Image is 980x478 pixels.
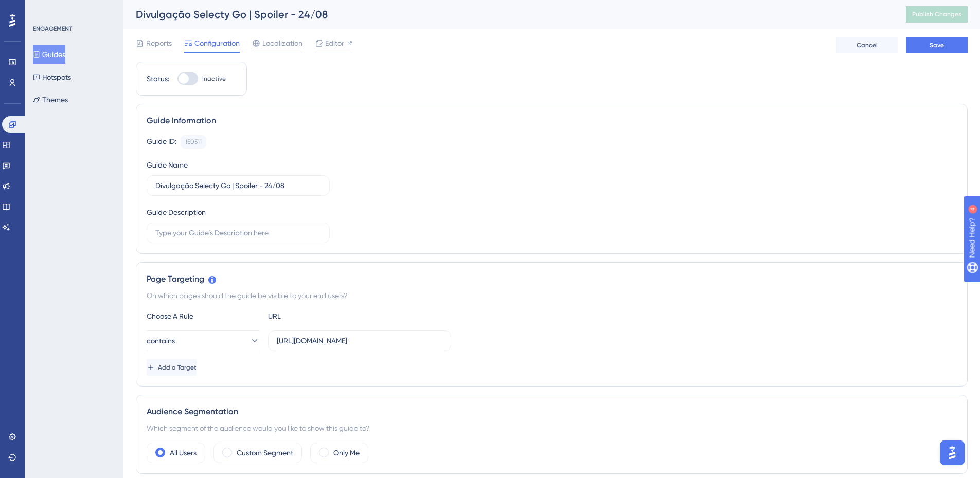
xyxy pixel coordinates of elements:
div: Status: [147,72,169,85]
div: URL [268,310,381,322]
span: Localization [262,37,302,49]
button: Publish Changes [906,6,968,23]
div: Guide Description [147,206,206,218]
button: Cancel [836,37,898,53]
input: Type your Guide’s Name here [155,180,321,191]
span: contains [147,335,175,347]
div: Audience Segmentation [147,406,957,418]
button: Hotspots [33,68,71,86]
span: Cancel [857,41,878,49]
iframe: UserGuiding AI Assistant Launcher [937,437,968,468]
span: Need Help? [24,3,64,15]
div: Divulgação Selecty Go | Spoiler - 24/08 [136,7,880,22]
span: Save [930,41,944,49]
span: Add a Target [158,363,197,372]
div: Guide Name [147,159,188,171]
div: Page Targeting [147,273,957,285]
button: Guides [33,45,65,64]
div: On which pages should the guide be visible to your end users? [147,289,957,302]
div: ENGAGEMENT [33,25,72,33]
button: Add a Target [147,359,197,376]
button: Save [906,37,968,53]
input: yourwebsite.com/path [277,335,442,346]
button: contains [147,330,260,351]
div: Guide ID: [147,135,176,149]
button: Themes [33,90,68,109]
label: Only Me [333,447,360,459]
div: 4 [72,5,75,13]
div: Guide Information [147,115,957,127]
div: Choose A Rule [147,310,260,322]
label: Custom Segment [237,447,293,459]
span: Publish Changes [912,10,961,19]
span: Inactive [202,75,226,83]
div: Which segment of the audience would you like to show this guide to? [147,422,957,434]
span: Reports [146,37,172,49]
span: Editor [325,37,344,49]
span: Configuration [194,37,240,49]
label: All Users [170,447,197,459]
input: Type your Guide’s Description here [155,227,321,238]
div: 150511 [185,138,202,146]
